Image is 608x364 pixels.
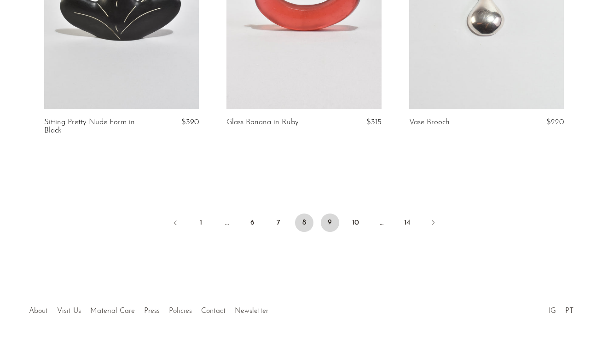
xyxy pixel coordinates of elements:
a: Vase Brooch [409,118,450,127]
span: $220 [546,118,564,126]
a: 1 [192,214,210,232]
ul: Social Medias [544,300,578,318]
span: 8 [295,214,313,232]
span: … [218,214,236,232]
a: Contact [201,307,226,315]
span: $315 [366,118,382,126]
a: 10 [347,214,365,232]
a: IG [549,307,556,315]
a: Previous [166,214,185,234]
a: Material Care [90,307,135,315]
a: 14 [398,214,417,232]
a: Glass Banana in Ruby [226,118,299,127]
a: About [29,307,48,315]
a: Next [424,214,442,234]
a: Sitting Pretty Nude Form in Black [44,118,147,135]
a: 7 [269,214,288,232]
a: 6 [243,214,262,232]
ul: Quick links [24,300,273,318]
a: 9 [321,214,339,232]
a: Policies [169,307,192,315]
a: Press [144,307,160,315]
a: Visit Us [57,307,81,315]
span: … [372,214,391,232]
a: PT [565,307,573,315]
span: $390 [181,118,199,126]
